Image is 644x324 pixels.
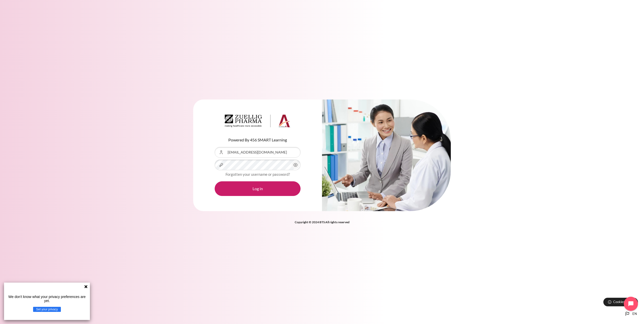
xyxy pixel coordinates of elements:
[226,172,290,177] a: Forgotten your username or password?
[613,300,634,304] span: Cookies notice
[225,115,290,129] a: Architeck
[6,295,88,303] p: We don't know what your privacy preferences are yet.
[215,147,301,158] input: Username or Email Address
[622,309,639,319] button: Languages
[215,181,301,196] button: Log in
[33,307,61,312] button: Set your privacy
[632,311,637,316] span: en
[295,220,350,224] strong: Copyright © 2024 BTS All rights reserved
[603,298,638,306] button: Cookies notice
[215,137,301,143] p: Powered By 456 SMART Learning
[225,115,290,127] img: Architeck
